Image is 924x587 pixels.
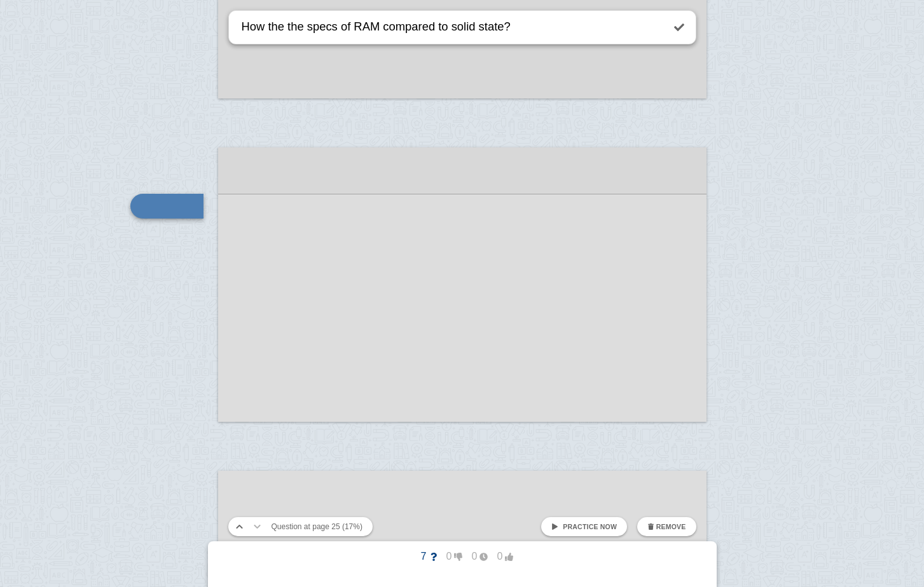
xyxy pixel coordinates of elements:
a: Practice now [541,517,627,536]
button: 7000 [401,546,523,567]
span: 7 [411,551,437,562]
span: 0 [462,551,488,562]
span: 0 [488,551,513,562]
button: Remove [637,517,696,536]
button: Question at page 25 (17%) [266,517,368,536]
span: 0 [437,551,462,562]
span: Practice now [563,523,617,530]
span: Remove [656,523,686,530]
